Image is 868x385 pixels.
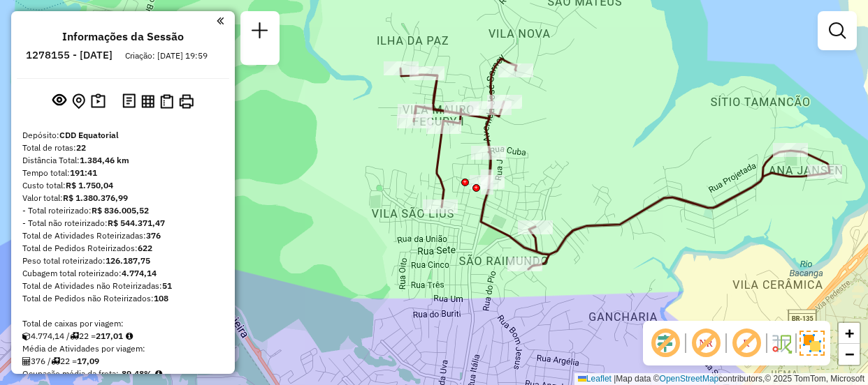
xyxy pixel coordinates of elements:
a: OpenStreetMap [660,374,719,384]
strong: R$ 1.750,04 [66,180,113,190]
div: Criação: [DATE] 19:59 [120,50,213,62]
div: Tempo total: [22,167,224,179]
strong: 22 [76,142,86,153]
i: Total de rotas [70,332,79,340]
div: Total de caixas por viagem: [22,317,224,330]
span: + [845,324,854,342]
h4: Informações da Sessão [62,30,184,43]
button: Centralizar mapa no depósito ou ponto de apoio [69,91,88,112]
strong: 191:41 [70,167,97,178]
i: Meta Caixas/viagem: 204,77 Diferença: 12,24 [126,332,133,340]
div: Depósito: [22,129,224,142]
i: Total de Atividades [22,357,31,365]
strong: 108 [154,293,168,303]
strong: R$ 836.005,52 [92,205,149,216]
strong: R$ 544.371,47 [108,218,165,228]
strong: R$ 1.380.376,99 [63,192,128,203]
div: Custo total: [22,179,224,192]
div: Peso total roteirizado: [22,255,224,267]
i: Cubagem total roteirizado [22,332,31,340]
div: 376 / 22 = [22,355,224,368]
strong: 622 [138,243,152,253]
button: Visualizar relatório de Roteirização [138,91,157,110]
span: Exibir NR [689,326,723,360]
strong: CDD Equatorial [59,130,119,140]
button: Exibir sessão original [50,90,69,112]
strong: 1.384,46 km [80,155,129,165]
img: Exibir/Ocultar setores [800,331,825,356]
strong: 89,48% [122,368,152,379]
a: Zoom out [839,344,860,365]
button: Imprimir Rotas [176,91,196,112]
button: Logs desbloquear sessão [120,91,138,112]
a: Leaflet [578,374,612,384]
div: Total de rotas: [22,142,224,154]
div: 4.774,14 / 22 = [22,330,224,342]
strong: 126.187,75 [106,255,150,266]
div: Total de Pedidos Roteirizados: [22,242,224,255]
span: Exibir rótulo [730,326,763,360]
div: Total de Pedidos não Roteirizados: [22,292,224,305]
div: Total de Atividades não Roteirizadas: [22,280,224,292]
span: Ocupação média da frota: [22,368,119,379]
strong: 17,09 [77,356,99,366]
a: Exibir filtros [823,17,851,45]
span: | [614,374,616,384]
h6: 1278155 - [DATE] [26,49,113,61]
div: - Total não roteirizado: [22,217,224,229]
div: Valor total: [22,192,224,204]
strong: 4.774,14 [122,268,157,278]
strong: 51 [162,280,172,291]
button: Painel de Sugestão [88,91,108,112]
span: Exibir deslocamento [649,326,682,360]
a: Clique aqui para minimizar o painel [217,13,224,29]
em: Média calculada utilizando a maior ocupação (%Peso ou %Cubagem) de cada rota da sessão. Rotas cro... [155,370,162,378]
div: Total de Atividades Roteirizadas: [22,229,224,242]
div: Distância Total: [22,154,224,167]
div: Média de Atividades por viagem: [22,342,224,355]
i: Total de rotas [51,357,60,365]
div: Cubagem total roteirizado: [22,267,224,280]
div: Map data © contributors,© 2025 TomTom, Microsoft [574,373,868,385]
strong: 217,01 [96,331,123,341]
div: - Total roteirizado: [22,204,224,217]
a: Zoom in [839,323,860,344]
span: − [845,345,854,363]
strong: 376 [146,230,161,241]
button: Visualizar Romaneio [157,91,176,112]
a: Nova sessão e pesquisa [246,17,274,48]
img: Fluxo de ruas [770,332,793,354]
